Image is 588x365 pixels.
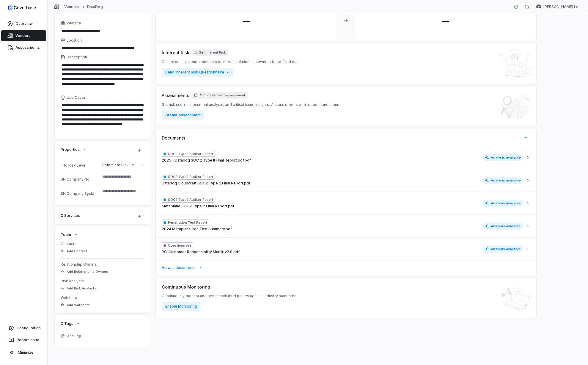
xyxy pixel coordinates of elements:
span: Add Relationship Owners [67,270,108,274]
button: Report Issue [2,335,45,345]
div: SN Company SysId [61,191,100,196]
span: Penetration Test Report [162,220,209,225]
img: Thuy Le avatar [536,4,541,9]
span: Team [61,232,71,237]
span: SOC2 Type2 Auditor Report [162,151,215,157]
button: Minimize [2,347,45,358]
span: 2025 - Datadog SOC 2 Type II Final Report.pdf.pdf [162,158,251,163]
button: Team [59,229,80,240]
dt: Watchers [61,295,144,300]
span: Continuously monitor and benchmark third parties against industry standards [162,294,296,298]
button: Properties [59,144,89,155]
span: Location [67,38,82,43]
span: Documents [162,135,185,141]
a: Vendors [64,4,79,9]
span: Inherent Risk [162,49,189,56]
input: Website [61,27,134,35]
span: Analysis available [482,245,523,253]
span: Analysis available [482,154,523,161]
button: Add Tag [59,330,83,341]
span: Schedule next assessment [200,93,245,98]
button: QuestionnairePCI Customer Responsibility Matrix v2.0.pdfAnalysis available [156,237,536,260]
span: Datadog Cloudcraft SOC2 Type 2 Final Report.pdf [162,181,250,186]
button: SOC2 Type2 Auditor ReportDatadog Cloudcraft SOC2 Type 2 Final Report.pdfAnalysis available [156,169,536,192]
a: Vendors [1,30,46,41]
span: Add Tag [67,334,81,338]
button: SOC2 Type2 Auditor Report2025 - Datadog SOC 2 Type II Final Report.pdf.pdfAnalysis available [156,146,536,169]
textarea: Description [61,61,144,93]
span: 2024 Metaplane Pen Test Summary.pdf [162,227,232,231]
span: 0 Tags [61,321,73,326]
span: Get risk scores, document analysis, and critical issue insights. Access reports with recommendations [162,102,339,107]
span: [PERSON_NAME] Le [543,4,578,9]
a: Configuration [2,323,45,333]
span: SOC2 Type2 Auditor Report [162,197,215,203]
a: View alldocuments [156,260,536,275]
span: — [238,17,255,25]
span: Continuous Monitoring [162,284,210,290]
span: Can be sent to vendor contacts or internal relationship owners to be filled out [162,59,298,64]
span: Website [67,21,81,26]
button: Enable Monitoring [162,302,201,311]
div: SN Company No [61,177,100,181]
dt: Relationship Owners [61,262,144,267]
a: DataDog [87,4,103,9]
img: logo-D7KZi-bG.svg [8,5,36,11]
span: Questionnaire [162,242,193,248]
span: Assessments [162,92,189,98]
span: Analysis available [482,177,523,184]
button: Penetration Test Report2024 Metaplane Pen Test Summary.pdfAnalysis available [156,214,536,237]
span: Analysis available [482,223,523,230]
span: Description [67,55,87,59]
button: 0 Tags [59,318,82,329]
span: Add Risk Analysts [67,286,96,291]
dt: Risk Analysts [61,279,144,283]
span: Analysis available [482,200,523,207]
button: SetInherent Risk [192,49,228,56]
div: Info Risk Level [61,163,100,167]
span: — [437,17,454,25]
span: Add Watchers [67,303,90,307]
span: Metaplane SOC2 Type 2 Final Report.pdf [162,204,234,209]
button: SOC2 Type2 Auditor ReportMetaplane SOC2 Type 2 Final Report.pdfAnalysis available [156,192,536,214]
span: SOC2 Type2 Auditor Report [162,174,215,180]
span: Use Cases [67,95,86,100]
span: Properties [61,147,80,152]
button: Schedule next assessment [192,92,248,99]
dt: Contacts [61,242,144,246]
textarea: Use Cases [61,101,144,133]
button: Add Contact [59,246,89,256]
input: Location [61,44,144,52]
button: Thuy Le avatar[PERSON_NAME] Le [533,2,582,11]
span: Select Info Risk Level [102,163,139,167]
span: View all documents [162,265,196,270]
a: Assessments [1,42,46,53]
button: Send Inherent Risk Questionnaire [162,68,234,77]
span: PCI Customer Responsibility Matrix v2.0.pdf [162,250,240,254]
a: Overview [1,18,46,29]
button: Create Assessment [162,111,204,120]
